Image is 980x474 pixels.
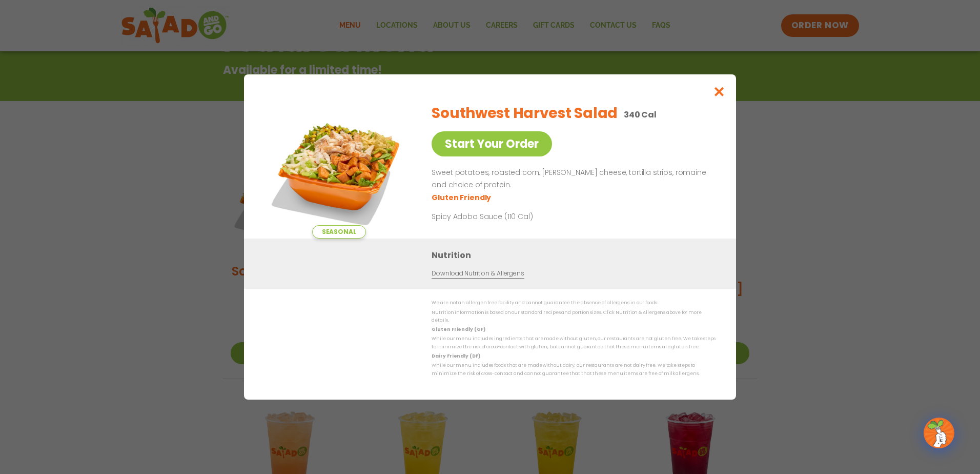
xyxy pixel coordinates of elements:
[432,211,621,222] p: Spicy Adobo Sauce (110 Cal)
[432,269,524,279] a: Download Nutrition & Allergens
[432,192,493,203] li: Gluten Friendly
[432,103,618,124] h2: Southwest Harvest Salad
[312,225,366,239] span: Seasonal
[432,131,552,156] a: Start Your Order
[432,167,711,191] p: Sweet potatoes, roasted corn, [PERSON_NAME] cheese, tortilla strips, romaine and choice of protein.
[703,74,736,109] button: Close modal
[432,353,480,359] strong: Dairy Friendly (DF)
[267,95,411,239] img: Featured product photo for Southwest Harvest Salad
[432,309,716,325] p: Nutrition information is based on our standard recipes and portion sizes. Click Nutrition & Aller...
[432,362,716,378] p: While our menu includes foods that are made without dairy, our restaurants are not dairy free. We...
[432,326,485,332] strong: Gluten Friendly (GF)
[432,249,721,262] h3: Nutrition
[432,335,716,351] p: While our menu includes ingredients that are made without gluten, our restaurants are not gluten ...
[624,108,657,121] p: 340 Cal
[925,419,953,447] img: wpChatIcon
[432,299,716,307] p: We are not an allergen free facility and cannot guarantee the absence of allergens in our foods.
